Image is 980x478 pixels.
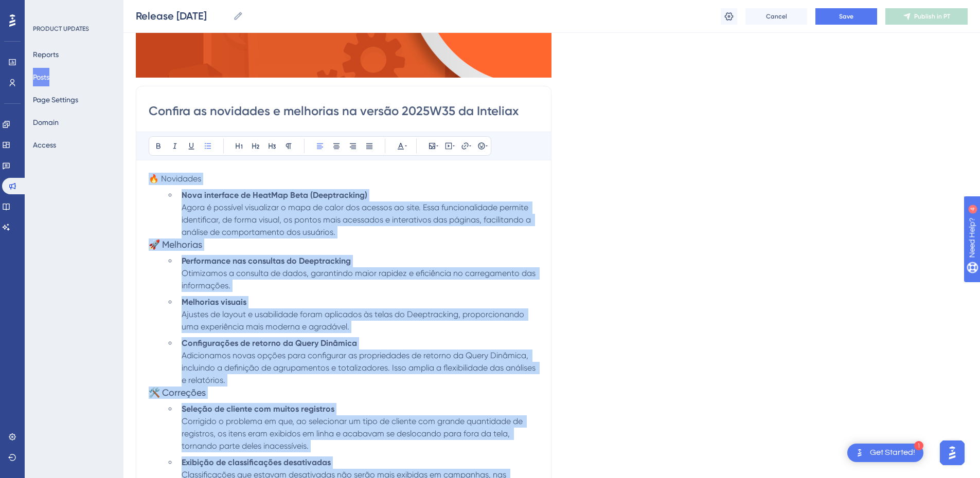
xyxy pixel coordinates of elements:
strong: Exibição de classificações desativadas [182,457,331,467]
span: 🚀 Melhorias [149,239,202,250]
span: Cancel [766,12,787,21]
button: Cancel [745,8,807,25]
img: launcher-image-alternative-text [853,447,866,459]
button: Publish in PT [885,8,968,25]
strong: Configurações de retorno da Query Dinâmica [182,338,357,348]
span: Publish in PT [914,12,950,21]
button: Domain [33,113,59,132]
div: Open Get Started! checklist, remaining modules: 1 [847,444,923,462]
div: Get Started! [870,447,915,458]
span: Corrigido o problema em que, ao selecionar um tipo de cliente com grande quantidade de registros,... [182,416,525,451]
strong: Performance nas consultas do Deeptracking [182,256,351,266]
span: Adicionamos novas opções para configurar as propriedades de retorno da Query Dinâmica, incluindo ... [182,351,538,385]
span: Agora é possível visualizar o mapa de calor dos acessos ao site. Essa funcionalidade permite iden... [182,203,533,237]
strong: Nova interface de HeatMap Beta (Deeptracking) [182,190,367,200]
strong: Melhorias visuais [182,297,246,307]
span: Save [839,12,853,21]
button: Access [33,136,56,154]
div: PRODUCT UPDATES [33,25,89,33]
span: Ajustes de layout e usabilidade foram aplicados às telas do Deeptracking, proporcionando uma expe... [182,309,526,332]
button: Reports [33,45,59,64]
iframe: UserGuiding AI Assistant Launcher [937,437,968,468]
span: 🔥 Novidades [149,174,201,183]
div: 1 [914,441,923,450]
strong: Seleção de cliente com muitos registros [182,404,334,414]
button: Page Settings [33,90,78,109]
input: Post Title [149,103,539,119]
span: 🛠️ Correções [149,387,206,398]
span: Otimizamos a consulta de dados, garantindo maior rapidez e eficiência no carregamento das informa... [182,268,538,290]
button: Posts [33,68,49,86]
span: Need Help? [24,3,64,15]
button: Save [815,8,877,25]
input: Post Name [136,9,229,23]
div: 4 [72,5,75,13]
